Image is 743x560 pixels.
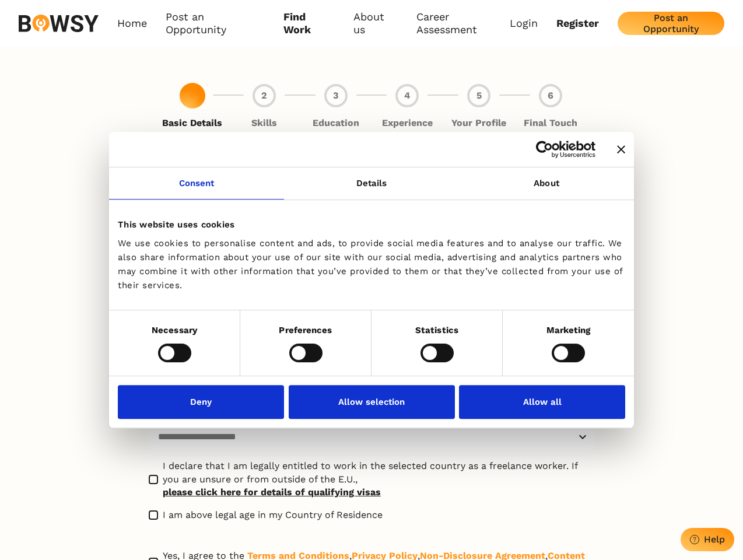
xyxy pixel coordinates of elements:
[284,167,459,199] a: Details
[416,10,510,37] a: Career Assessment
[163,509,383,521] span: I am above legal age in my Country of Residence
[324,84,348,107] div: 3
[289,385,455,419] button: Allow selection
[704,534,725,545] div: Help
[556,17,599,30] a: Register
[493,141,595,158] a: Usercentrics Cookiebot - opens in a new window
[163,486,594,499] a: please click here for details of qualifying visas
[163,460,594,499] span: I declare that I am legally entitled to work in the selected country as a freelance worker. If yo...
[539,84,562,107] div: 6
[181,84,204,107] div: 1
[618,12,724,35] button: Post an Opportunity
[382,117,433,129] p: Experience
[109,167,284,199] a: Consent
[627,12,715,34] div: Post an Opportunity
[415,325,458,335] strong: Statistics
[253,84,276,107] div: 2
[313,117,359,129] p: Education
[117,10,147,37] a: Home
[152,325,197,335] strong: Necessary
[19,15,99,32] img: svg%3e
[395,84,419,107] div: 4
[118,218,625,232] div: This website uses cookies
[251,117,277,129] p: Skills
[681,528,734,551] button: Help
[279,325,332,335] strong: Preferences
[451,117,506,129] p: Your Profile
[162,117,222,129] p: Basic Details
[546,325,591,335] strong: Marketing
[118,385,284,419] button: Deny
[118,236,625,292] div: We use cookies to personalise content and ads, to provide social media features and to analyse ou...
[459,167,634,199] a: About
[617,145,625,153] button: Close banner
[459,385,625,419] button: Allow all
[510,17,538,30] a: Login
[467,84,490,107] div: 5
[524,117,577,129] p: Final Touch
